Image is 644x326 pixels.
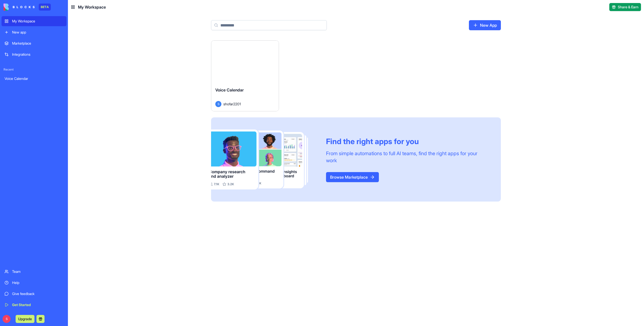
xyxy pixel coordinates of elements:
span: Share & Earn [618,5,638,10]
a: Browse Marketplace [326,172,379,182]
a: Marketplace [2,38,66,48]
a: New App [469,20,501,30]
a: My Workspace [2,16,66,26]
a: Voice CalendarSshofar2201 [211,40,279,111]
a: New app [2,27,66,37]
div: BETA [39,4,51,11]
a: Voice Calendar [2,74,66,84]
button: Share & Earn [609,3,641,11]
span: shofar2201 [223,101,241,107]
div: Help [12,280,63,285]
div: Integrations [12,52,63,57]
button: Upgrade [16,315,34,323]
div: Team [12,269,63,274]
div: New app [12,30,63,35]
a: Team [2,267,66,277]
span: Recent [2,68,66,72]
div: Marketplace [12,41,63,46]
a: Integrations [2,49,66,59]
a: BETA [4,4,51,11]
span: S [3,315,11,323]
div: My Workspace [12,19,63,24]
span: My Workspace [78,4,106,10]
a: Give feedback [2,289,66,299]
div: Find the right apps for you [326,137,489,146]
span: S [215,101,221,107]
div: Get Started [12,302,63,307]
div: From simple automations to full AI teams, find the right apps for your work [326,150,489,164]
img: Frame_181_egmpey.png [211,129,318,190]
div: Voice Calendar [5,76,63,81]
div: Give feedback [12,291,63,296]
img: logo [4,4,35,11]
span: Voice Calendar [215,87,244,92]
a: Get Started [2,300,66,310]
a: Upgrade [16,316,34,321]
a: Help [2,278,66,288]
